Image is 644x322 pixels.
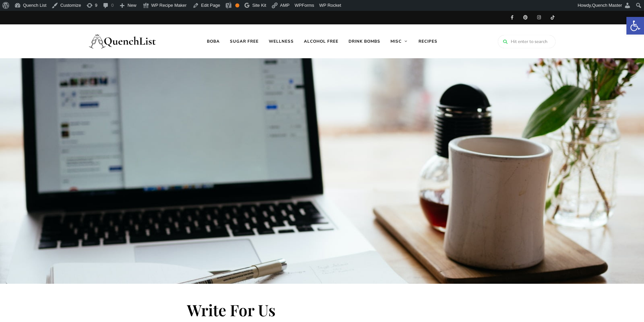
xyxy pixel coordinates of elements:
span: Quench Master [592,3,622,8]
a: Misc [385,24,413,58]
div: OK [235,3,239,7]
img: Quench List [89,28,157,55]
a: Pinterest [519,11,532,24]
h1: Write For Us [187,301,457,319]
a: Recipes [413,24,443,58]
a: Instagram [532,11,546,24]
a: TikTok [546,11,559,24]
a: Drink Bombs [343,24,385,58]
a: Facebook [505,11,519,24]
span: Site Kit [252,3,266,8]
a: Wellness [264,24,299,58]
a: Sugar free [225,24,264,58]
input: Hit enter to search [498,35,555,48]
a: Boba [202,24,225,58]
a: Alcohol free [299,24,343,58]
